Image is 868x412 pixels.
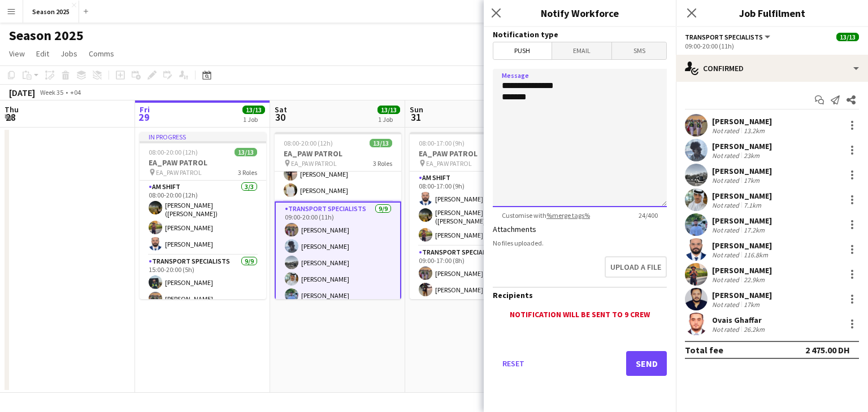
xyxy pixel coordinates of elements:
div: +04 [70,88,81,97]
span: Edit [36,49,49,59]
a: %merge tags% [546,211,590,220]
span: 08:00-17:00 (9h) [419,139,465,147]
h3: Notify Workforce [484,6,676,20]
div: [DATE] [9,87,35,98]
h1: Season 2025 [9,27,84,44]
app-job-card: 08:00-20:00 (12h)13/13EA_PAW PATROL EA_PAW PATROL3 RolesAM SHIFT3/308:00-20:00 (12h)[PERSON_NAME]... [275,132,401,299]
span: 31 [408,111,423,124]
span: 08:00-20:00 (12h) [284,139,333,147]
div: Not rated [712,325,741,334]
span: View [9,49,25,59]
div: 09:00-20:00 (11h) [685,42,859,50]
span: Comms [89,49,114,59]
span: 28 [3,111,19,124]
a: Jobs [56,46,82,61]
span: 29 [138,111,150,124]
div: 13.2km [741,126,767,135]
span: 08:00-20:00 (12h) [149,148,198,156]
button: Send [626,351,667,376]
div: 17km [741,176,762,185]
span: 24 / 400 [630,211,667,220]
button: Reset [493,351,533,376]
h3: EA_PAW PATROL [275,148,401,159]
h3: Notification type [493,29,667,40]
span: Customise with [493,211,599,220]
span: Jobs [60,49,77,59]
span: 13/13 [242,106,265,114]
div: [PERSON_NAME] [712,290,772,300]
a: Comms [84,46,119,61]
div: Not rated [712,275,741,284]
span: 13/13 [836,33,859,41]
app-card-role: AM SHIFT3/308:00-20:00 (12h)[PERSON_NAME] ([PERSON_NAME])[PERSON_NAME][PERSON_NAME] [140,181,266,255]
h3: Recipients [493,290,667,300]
div: Not rated [712,300,741,309]
span: EA_PAW PATROL [426,159,472,168]
button: Upload a file [605,256,667,278]
span: 3 Roles [238,168,257,177]
span: SMS [612,42,666,59]
div: In progress [140,132,266,141]
div: 23km [741,151,762,160]
div: Notification will be sent to 9 crew [493,309,667,319]
div: 17km [741,300,762,309]
app-card-role: AM SHIFT3/308:00-17:00 (9h)[PERSON_NAME][PERSON_NAME] ([PERSON_NAME])[PERSON_NAME] [410,172,536,246]
div: Not rated [712,226,741,234]
div: 1 Job [243,115,264,124]
div: [PERSON_NAME] [712,166,772,176]
div: [PERSON_NAME] [712,116,772,126]
div: [PERSON_NAME] [712,265,772,275]
h3: EA_PAW PATROL [140,157,266,168]
span: EA_PAW PATROL [156,168,202,177]
span: EA_PAW PATROL [291,159,337,168]
span: 13/13 [377,106,400,114]
div: Not rated [712,126,741,135]
button: Season 2025 [23,1,79,23]
app-job-card: In progress08:00-20:00 (12h)13/13EA_PAW PATROL EA_PAW PATROL3 RolesAM SHIFT3/308:00-20:00 (12h)[P... [140,132,266,299]
div: No files uploaded. [493,239,667,247]
span: 13/13 [235,148,257,156]
span: Fri [140,104,150,115]
div: [PERSON_NAME] [712,216,772,226]
app-job-card: 08:00-17:00 (9h)13/13EA_PAW PATROL EA_PAW PATROL3 RolesAM SHIFT3/308:00-17:00 (9h)[PERSON_NAME][P... [410,132,536,299]
span: Email [552,42,612,59]
span: 13/13 [370,139,392,147]
h3: EA_PAW PATROL [410,148,536,159]
div: Total fee [685,344,723,356]
span: Thu [5,104,19,115]
a: Edit [32,46,54,61]
span: Sat [275,104,287,115]
div: 22.9km [741,275,767,284]
div: Not rated [712,176,741,185]
div: [PERSON_NAME] [712,141,772,151]
div: Not rated [712,251,741,259]
span: Transport Specialists [685,33,763,41]
span: Week 35 [37,88,66,97]
div: Confirmed [676,55,868,82]
div: 26.2km [741,325,767,334]
div: [PERSON_NAME] [712,240,772,251]
app-card-role: Transport Specialists9/909:00-20:00 (11h)[PERSON_NAME][PERSON_NAME][PERSON_NAME][PERSON_NAME][PER... [275,201,401,373]
span: Push [493,42,552,59]
div: Not rated [712,201,741,209]
div: 1 Job [378,115,400,124]
div: 116.8km [741,251,770,259]
div: Ovais Ghaffar [712,315,767,325]
div: 2 475.00 DH [805,344,850,356]
span: Sun [410,104,423,115]
span: 3 Roles [373,159,392,168]
div: 7.1km [741,201,763,209]
a: View [5,46,29,61]
div: 17.2km [741,226,767,234]
button: Transport Specialists [685,33,772,41]
span: 30 [273,111,287,124]
label: Attachments [493,224,536,234]
div: Not rated [712,151,741,160]
div: [PERSON_NAME] [712,191,772,201]
h3: Job Fulfilment [676,6,868,20]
